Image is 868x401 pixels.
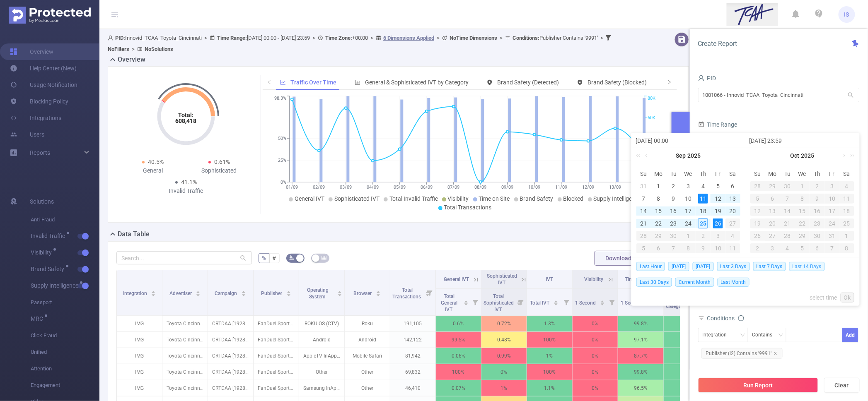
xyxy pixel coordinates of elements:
span: > [202,35,210,41]
tspan: 25% [278,158,286,163]
span: PID [698,75,716,82]
td: September 30, 2025 [780,180,795,192]
span: Fr [824,170,839,178]
div: 23 [810,219,824,228]
span: Time Range [698,121,737,128]
span: Create Report [698,40,737,48]
td: October 24, 2025 [824,217,839,230]
td: October 9, 2025 [810,192,824,205]
div: 27 [725,219,740,228]
td: September 21, 2025 [636,217,651,230]
a: Next month (PageDown) [840,147,847,164]
td: September 4, 2025 [696,180,711,192]
span: Unified [31,344,99,360]
div: 8 [654,194,664,204]
tspan: 608,418 [176,118,197,124]
div: 16 [810,206,824,216]
th: Wed [681,168,696,180]
td: October 7, 2025 [666,242,681,255]
tspan: Total: [179,112,194,118]
td: September 24, 2025 [681,217,696,230]
div: 14 [780,206,795,216]
th: Thu [810,168,824,180]
tspan: 12/09 [583,185,595,190]
tspan: 13/09 [609,185,621,190]
div: 22 [654,219,664,228]
td: September 8, 2025 [651,192,666,205]
a: Usage Notification [10,77,77,93]
tspan: 09/09 [502,185,514,190]
td: October 4, 2025 [839,180,854,192]
span: General & Sophisticated IVT by Category [365,79,469,86]
div: 21 [780,219,795,228]
td: October 31, 2025 [824,230,839,242]
span: > [368,35,376,41]
a: Oct [790,147,800,164]
span: Time on Site [479,195,510,202]
div: 10 [824,194,839,204]
td: September 16, 2025 [666,205,681,217]
span: Reports [30,149,50,156]
b: PID: [115,35,125,41]
span: Th [810,170,824,178]
span: Invalid Traffic [31,233,68,239]
div: General [120,166,186,175]
div: 13 [728,194,738,204]
td: October 1, 2025 [795,180,810,192]
th: Sat [839,168,854,180]
div: 21 [639,219,649,228]
a: 2025 [800,147,815,164]
span: Brand Safety [31,266,67,272]
th: Mon [651,168,666,180]
tspan: 80K [648,96,655,101]
div: 1 [795,181,810,191]
span: Supply Intelligence [594,195,641,202]
span: Mo [765,170,780,178]
th: Mon [765,168,780,180]
div: 12 [750,206,765,216]
div: 20 [765,219,780,228]
div: 4 [698,181,708,191]
td: October 15, 2025 [795,205,810,217]
td: November 6, 2025 [810,242,824,255]
div: 26 [713,219,723,228]
tspan: 10/09 [529,185,541,190]
span: 40.5% [148,158,164,165]
a: 2025 [687,147,702,164]
div: 14 [639,206,649,216]
tspan: 50% [278,136,286,141]
td: September 28, 2025 [636,230,651,242]
span: Su [636,170,651,178]
button: Run Report [698,378,818,393]
div: 7 [639,194,649,204]
div: 1 [681,231,696,241]
tspan: 60K [648,115,655,120]
img: Protected Media [9,7,91,24]
div: 9 [810,194,824,204]
div: 24 [683,219,693,228]
td: October 30, 2025 [810,230,824,242]
h2: Overview [118,55,145,65]
td: October 1, 2025 [681,230,696,242]
th: Wed [795,168,810,180]
span: Sophisticated IVT [334,195,380,202]
div: 30 [810,231,824,241]
td: October 17, 2025 [824,205,839,217]
b: Time Zone: [325,35,352,41]
div: 4 [725,231,740,241]
div: 18 [698,206,708,216]
input: Start date [636,136,741,146]
td: September 14, 2025 [636,205,651,217]
div: 20 [728,206,738,216]
i: icon: left [267,79,272,84]
span: > [434,35,442,41]
i: icon: table [322,255,326,260]
td: October 29, 2025 [795,230,810,242]
div: 2 [696,231,711,241]
span: Mo [651,170,666,178]
div: 23 [669,219,679,228]
div: 19 [750,219,765,228]
input: End date [750,136,855,146]
span: Solutions [30,193,54,210]
div: 29 [651,231,666,241]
